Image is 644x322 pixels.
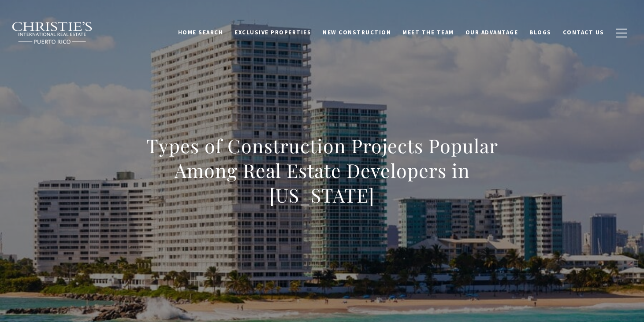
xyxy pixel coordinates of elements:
[229,24,317,41] a: Exclusive Properties
[128,133,517,207] h1: Types of Construction Projects Popular Among Real Estate Developers in [US_STATE]
[317,24,397,41] a: New Construction
[397,24,460,41] a: Meet the Team
[172,24,229,41] a: Home Search
[323,29,391,36] span: New Construction
[529,29,551,36] span: Blogs
[11,22,93,44] img: Christie's International Real Estate black text logo
[563,29,604,36] span: Contact Us
[465,29,518,36] span: Our Advantage
[235,29,311,36] span: Exclusive Properties
[524,24,557,41] a: Blogs
[460,24,524,41] a: Our Advantage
